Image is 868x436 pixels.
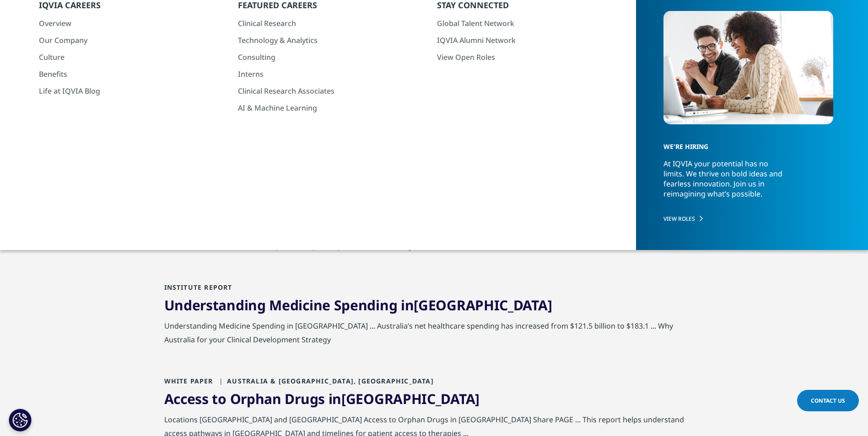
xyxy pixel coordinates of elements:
[663,215,834,223] a: VIEW ROLES
[164,389,480,408] a: Access to Orphan Drugs in[GEOGRAPHIC_DATA]
[39,52,221,62] a: Culture
[164,319,704,351] div: Understanding Medicine Spending in [GEOGRAPHIC_DATA] ... Australia’s net healthcare spending has ...
[414,296,552,314] span: [GEOGRAPHIC_DATA]
[663,11,834,124] img: 2213_cheerful-young-colleagues-using-laptop.jpg
[437,52,620,62] a: View Open Roles
[663,159,790,207] p: At IQVIA your potential has no limits. We thrive on bold ideas and fearless innovation. Join us i...
[437,18,620,28] a: Global Talent Network
[811,397,845,404] span: Contact Us
[39,69,221,79] a: Benefits
[341,389,480,408] span: [GEOGRAPHIC_DATA]
[437,35,620,45] a: IQVIA Alumni Network
[9,409,32,431] button: Cookie 设置
[164,296,552,314] a: Understanding Medicine Spending in[GEOGRAPHIC_DATA]
[238,103,421,113] a: AI & Machine Learning
[238,69,421,79] a: Interns
[663,127,825,159] h5: WE'RE HIRING
[797,390,859,411] a: Contact Us
[164,377,213,385] span: White Paper
[238,52,421,62] a: Consulting
[39,86,221,96] a: Life at IQVIA Blog
[238,18,421,28] a: Clinical Research
[238,86,421,96] a: Clinical Research Associates
[39,35,221,45] a: Our Company
[216,377,434,385] span: Australia & [GEOGRAPHIC_DATA], [GEOGRAPHIC_DATA]
[164,283,232,292] span: Institute Report
[238,35,421,45] a: Technology & Analytics
[39,18,221,28] a: Overview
